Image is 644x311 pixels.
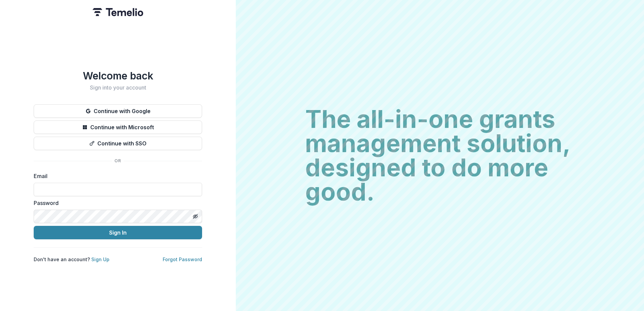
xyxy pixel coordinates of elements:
h1: Welcome back [34,70,202,82]
button: Toggle password visibility [190,211,201,222]
p: Don't have an account? [34,256,109,263]
label: Password [34,199,198,207]
button: Sign In [34,226,202,239]
a: Forgot Password [163,256,202,262]
label: Email [34,172,198,180]
button: Continue with Microsoft [34,120,202,134]
button: Continue with SSO [34,137,202,150]
img: Temelio [93,8,143,16]
a: Sign Up [91,256,109,262]
h2: Sign into your account [34,84,202,91]
button: Continue with Google [34,104,202,118]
